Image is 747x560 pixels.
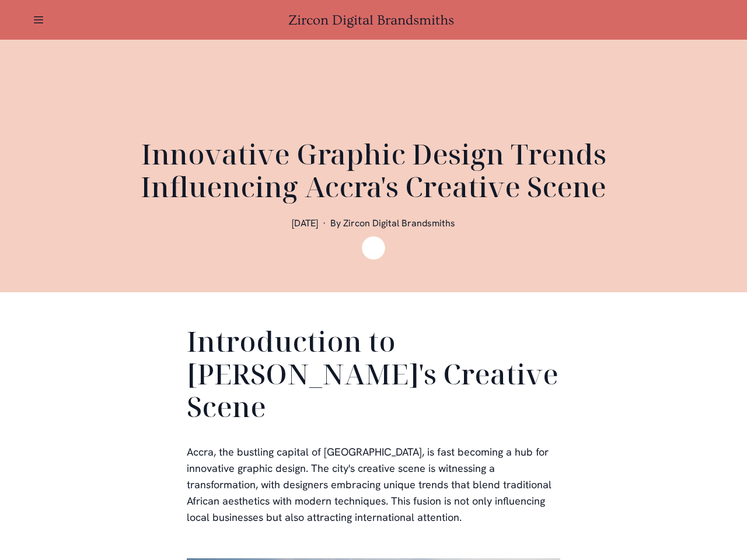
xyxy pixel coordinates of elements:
[288,12,459,28] a: Zircon Digital Brandsmiths
[187,444,560,526] p: Accra, the bustling capital of [GEOGRAPHIC_DATA], is fast becoming a hub for innovative graphic d...
[292,217,318,229] span: [DATE]
[330,217,455,229] span: By Zircon Digital Brandsmiths
[93,138,654,203] h1: Innovative Graphic Design Trends Influencing Accra's Creative Scene
[187,325,560,428] h2: Introduction to [PERSON_NAME]'s Creative Scene
[323,217,326,229] span: ·
[362,236,385,260] img: Zircon Digital Brandsmiths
